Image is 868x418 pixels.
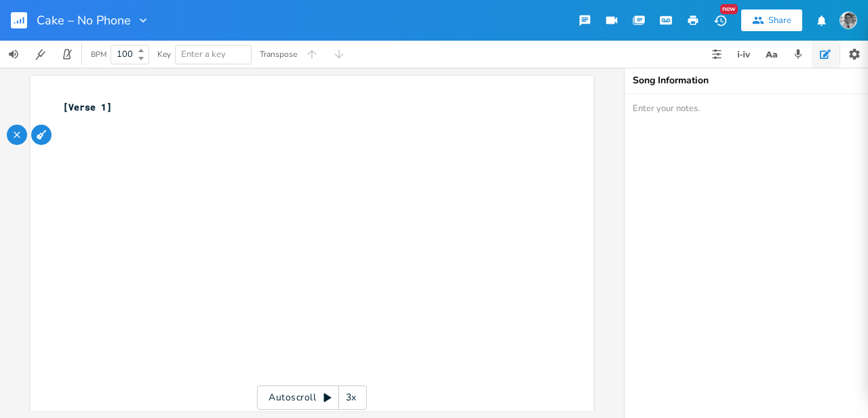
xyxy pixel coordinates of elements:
div: Key [157,50,171,58]
div: Transpose [260,50,297,58]
span: Enter a key [181,48,226,60]
button: Share [741,9,802,31]
span: [Verse 1] [63,101,112,113]
div: New [720,4,738,14]
div: Autoscroll [257,385,367,410]
div: BPM [91,51,106,58]
div: Share [768,14,791,26]
button: New [707,8,734,33]
div: 3x [339,385,363,410]
span: Cake – No Phone [37,14,131,26]
img: Louis Lazaris [840,12,857,29]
